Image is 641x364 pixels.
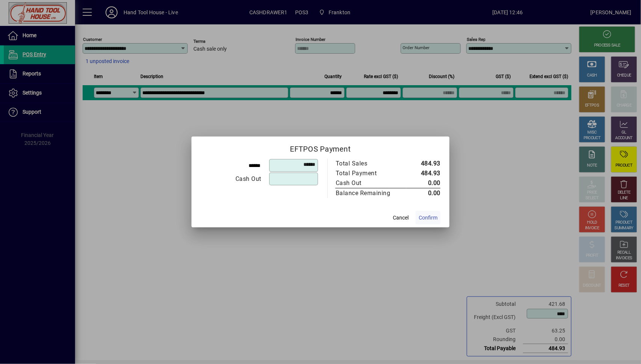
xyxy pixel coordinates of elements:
td: 0.00 [406,178,440,188]
td: Total Payment [335,168,406,178]
td: 0.00 [406,188,440,199]
span: Confirm [419,214,437,222]
div: Balance Remaining [336,189,399,198]
td: 484.93 [406,159,440,168]
button: Cancel [389,211,413,224]
td: 484.93 [406,168,440,178]
div: Cash Out [336,179,399,188]
span: Cancel [393,214,409,222]
h2: EFTPOS Payment [192,137,449,158]
button: Confirm [416,211,440,224]
div: Cash Out [201,174,261,184]
td: Total Sales [335,159,406,168]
